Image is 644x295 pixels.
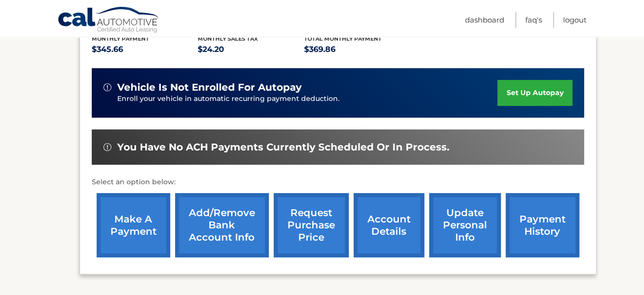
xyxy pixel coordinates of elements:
p: Enroll your vehicle in automatic recurring payment deduction. [117,94,498,104]
a: Cal Automotive [57,6,160,35]
a: make a payment [97,193,170,257]
p: $345.66 [92,43,198,56]
a: Add/Remove bank account info [175,193,269,257]
a: request purchase price [274,193,349,257]
img: alert-white.svg [103,143,111,151]
span: Total Monthly Payment [304,35,382,42]
a: Dashboard [465,12,504,28]
a: account details [354,193,424,257]
p: $369.86 [304,43,411,56]
a: set up autopay [497,80,572,106]
img: alert-white.svg [103,83,111,91]
p: $24.20 [198,43,304,56]
span: vehicle is not enrolled for autopay [117,81,302,94]
span: You have no ACH payments currently scheduled or in process. [117,141,449,153]
a: payment history [506,193,579,257]
a: update personal info [429,193,501,257]
a: FAQ's [525,12,542,28]
span: Monthly Payment [92,35,149,42]
a: Logout [563,12,587,28]
span: Monthly sales Tax [198,35,258,42]
p: Select an option below: [92,176,584,188]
